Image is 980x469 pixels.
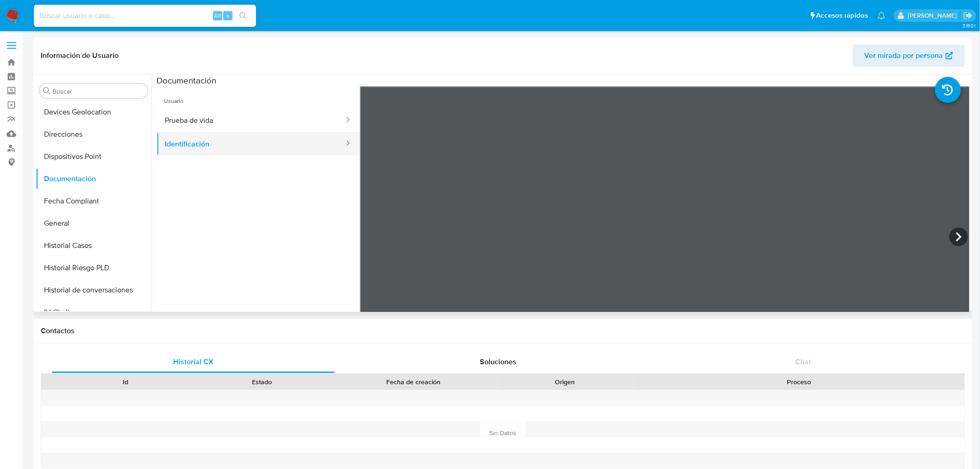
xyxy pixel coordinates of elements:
input: Buscar usuario o caso... [34,10,256,22]
button: General [36,212,151,234]
span: Alt [214,11,221,20]
span: Ver mirada por persona [865,44,943,67]
button: IV Challenges [36,301,151,323]
a: Salir [963,11,973,20]
h1: Información de Usuario [41,51,119,60]
span: s [226,11,229,20]
button: Historial de conversaciones [36,279,151,301]
button: search-icon [233,9,252,22]
div: Origen [503,377,627,387]
button: Devices Geolocation [36,101,151,123]
button: Buscar [43,87,50,95]
div: Proceso [640,377,958,387]
a: Notificaciones [878,12,886,19]
button: Ver mirada por persona [853,44,965,67]
span: Accesos rápidos [817,11,868,20]
button: Direcciones [36,123,151,146]
button: Dispositivos Point [36,146,151,168]
button: Historial Casos [36,234,151,257]
button: Historial Riesgo PLD [36,257,151,279]
h1: Contactos [41,326,965,336]
div: Estado [200,377,323,387]
div: Id [64,377,187,387]
span: Soluciones [480,356,517,367]
button: Documentación [36,168,151,190]
input: Buscar [52,87,144,95]
p: belen.palamara@mercadolibre.com [908,11,960,20]
button: Fecha Compliant [36,190,151,212]
span: Chat [796,356,811,367]
div: Fecha de creación [336,377,490,387]
span: Historial CX [173,356,214,367]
